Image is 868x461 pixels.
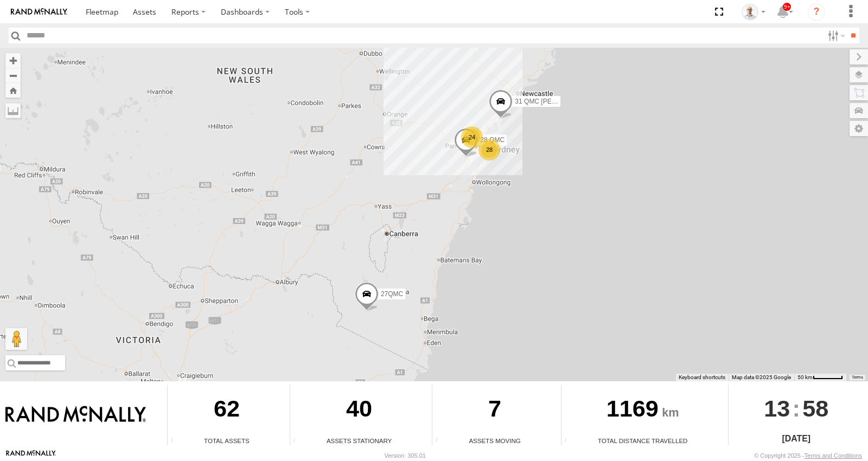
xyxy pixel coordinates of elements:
div: Assets Stationary [290,436,428,445]
button: Keyboard shortcuts [679,374,725,381]
div: [DATE] [729,432,864,445]
span: Map data ©2025 Google [732,374,791,380]
img: rand-logo.svg [11,8,67,16]
div: © Copyright 2025 - [754,452,862,459]
div: Total Distance Travelled [561,436,724,445]
div: 24 [461,126,483,148]
a: Terms and Conditions [805,452,862,459]
div: Total number of assets current in transit. [432,437,449,445]
div: Total number of Enabled Assets [168,437,184,445]
button: Map Scale: 50 km per 52 pixels [794,374,846,381]
span: 58 [802,385,828,432]
div: 1169 [561,385,724,436]
a: Terms [852,375,863,379]
button: Zoom out [5,68,21,83]
div: Version: 305.01 [385,452,426,459]
div: Total distance travelled by all assets within specified date range and applied filters [561,437,578,445]
div: Assets Moving [432,436,557,445]
div: : [729,385,864,432]
span: 28 QMC [480,136,505,143]
span: 27QMC [381,290,403,298]
button: Zoom in [5,53,21,68]
div: 40 [290,385,428,436]
button: Zoom Home [5,83,21,98]
div: 62 [168,385,286,436]
span: 31 QMC [PERSON_NAME] [515,97,595,105]
label: Measure [5,103,21,118]
div: Total Assets [168,436,286,445]
label: Search Filter Options [824,28,847,43]
div: 7 [432,385,557,436]
div: Kurt Byers [738,4,769,20]
span: 50 km [797,374,813,380]
div: Total number of assets current stationary. [290,437,307,445]
div: 28 [478,139,500,161]
img: Rand McNally [5,406,146,424]
label: Map Settings [850,121,868,136]
span: 13 [764,385,790,432]
a: Visit our Website [6,450,56,461]
button: Drag Pegman onto the map to open Street View [5,328,27,350]
i: ? [808,3,825,21]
